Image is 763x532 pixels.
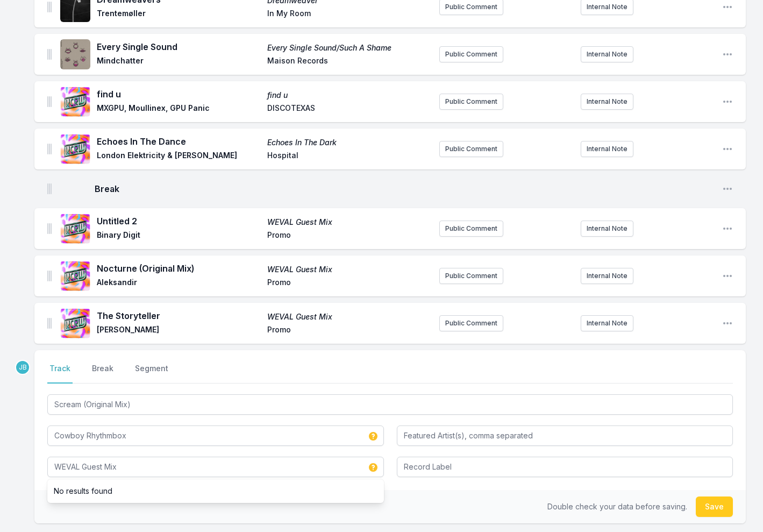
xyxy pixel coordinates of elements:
button: Public Comment [439,94,503,110]
button: Open playlist item options [722,2,733,12]
span: Trentemøller [97,8,261,21]
img: WEVAL Guest Mix [60,308,90,338]
button: Public Comment [439,46,503,62]
img: Drag Handle [47,183,52,194]
button: Internal Note [581,46,633,62]
span: Maison Records [267,55,431,68]
button: Open playlist item options [722,49,733,60]
button: Break [90,363,116,384]
button: Save [696,496,733,517]
button: Open playlist item options [722,271,733,281]
span: Untitled 2 [97,215,261,228]
span: find u [267,90,431,101]
img: Drag Handle [47,96,52,107]
button: Open playlist item options [722,223,733,234]
span: Echoes In The Dark [267,137,431,148]
button: Public Comment [439,268,503,284]
img: Drag Handle [47,2,52,12]
span: In My Room [267,8,431,21]
span: Double check your data before saving. [547,502,687,511]
span: Mindchatter [97,55,261,68]
button: Open playlist item options [722,183,733,194]
span: find u [97,88,261,101]
input: Album Title [47,457,384,477]
span: Aleksandir [97,277,261,290]
img: Drag Handle [47,271,52,281]
input: Record Label [397,457,733,477]
button: Public Comment [439,221,503,237]
img: Every Single Sound/Such A Shame [60,39,90,69]
span: Every Single Sound/Such A Shame [267,42,431,53]
button: Open playlist item options [722,318,733,329]
button: Internal Note [581,141,633,157]
button: Open playlist item options [722,96,733,107]
span: [PERSON_NAME] [97,324,261,337]
img: Drag Handle [47,223,52,234]
button: Track [47,363,73,384]
input: Artist [47,425,384,446]
img: Echoes In The Dark [60,134,90,164]
span: DISCOTEXAS [267,103,431,116]
img: WEVAL Guest Mix [60,214,90,244]
img: WEVAL Guest Mix [60,261,90,291]
span: Break [95,182,714,195]
p: Jason Bentley [15,360,30,375]
span: Promo [267,277,431,290]
span: Hospital [267,150,431,163]
button: Internal Note [581,221,633,237]
span: Nocturne (Original Mix) [97,262,261,275]
span: The Storyteller [97,309,261,322]
button: Internal Note [581,268,633,284]
img: Drag Handle [47,49,52,60]
span: London Elektricity & [PERSON_NAME] [97,150,261,163]
button: Public Comment [439,315,503,331]
button: Public Comment [439,141,503,157]
button: Segment [133,363,170,384]
span: Promo [267,324,431,337]
span: Echoes In The Dance [97,135,261,148]
span: WEVAL Guest Mix [267,217,431,228]
img: find u [60,87,90,117]
button: Open playlist item options [722,144,733,154]
li: No results found [47,481,384,501]
span: WEVAL Guest Mix [267,264,431,275]
img: Drag Handle [47,318,52,329]
button: Internal Note [581,94,633,110]
button: Internal Note [581,315,633,331]
input: Track Title [47,394,733,415]
span: MXGPU, Moullinex, GPU Panic [97,103,261,116]
img: Drag Handle [47,144,52,154]
span: Every Single Sound [97,40,261,53]
span: Binary Digit [97,230,261,243]
input: Featured Artist(s), comma separated [397,425,733,446]
span: Promo [267,230,431,243]
span: WEVAL Guest Mix [267,311,431,322]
